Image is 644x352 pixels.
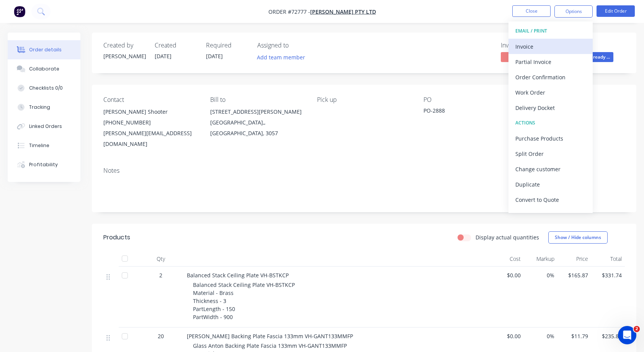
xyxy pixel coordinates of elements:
span: 2 [634,326,640,332]
span: $11.79 [561,332,588,340]
div: Convert to Quote [515,194,586,205]
div: Order details [29,46,62,53]
span: Order #72777 - [268,8,310,15]
div: [PERSON_NAME][EMAIL_ADDRESS][DOMAIN_NAME] [103,128,198,149]
span: [PERSON_NAME] Backing Plate Fascia 133mm VH-GANT133MMFP [187,332,353,340]
span: [DATE] [155,52,172,60]
span: 0% [527,271,554,279]
span: $331.74 [594,271,622,279]
button: Change customer [508,161,593,177]
span: No [501,52,547,62]
span: $235.80 [594,332,622,340]
button: Collaborate [8,59,80,79]
div: Invoice [515,41,586,52]
span: $0.00 [493,332,521,340]
div: Checklists 0/0 [29,85,63,92]
div: Created by [103,42,145,49]
button: Invoice [508,39,593,54]
div: Work Order [515,87,586,98]
div: Pick up [317,96,412,103]
button: Convert to Quote [508,192,593,207]
span: $0.00 [493,271,521,279]
div: Invoiced [501,42,558,49]
div: Markup [524,251,557,267]
div: Duplicate [515,179,586,190]
div: Delivery Docket [515,102,586,113]
div: [PHONE_NUMBER] [103,117,198,128]
div: Qty [138,251,184,267]
div: [GEOGRAPHIC_DATA],, [GEOGRAPHIC_DATA], 3057 [210,117,305,139]
button: ACTIONS [508,115,593,131]
div: Cost [490,251,524,267]
button: EMAIL / PRINT [508,23,593,39]
div: Notes [103,167,625,174]
div: Collaborate [29,65,59,72]
div: Archive [515,210,586,221]
div: PO [423,96,518,103]
button: Tracking [8,98,80,117]
label: Display actual quantities [476,233,539,241]
div: Change customer [515,164,586,175]
button: Edit Order [597,5,635,17]
button: Purchase Products [508,131,593,146]
button: Archive [508,207,593,223]
button: Order details [8,40,80,59]
div: ACTIONS [515,118,586,128]
span: $165.87 [561,271,588,279]
span: Balanced Stack Ceiling Plate VH-BSTKCP [187,272,289,279]
div: Bill to [210,96,305,103]
img: Factory [14,6,25,17]
button: Options [554,5,593,18]
div: Required [206,42,248,49]
div: Linked Orders [29,123,62,130]
div: PO-2888 [423,106,518,117]
div: Profitability [29,161,58,168]
div: Timeline [29,142,49,149]
div: [STREET_ADDRESS][PERSON_NAME] [210,106,305,117]
button: Linked Orders [8,117,80,136]
div: Contact [103,96,198,103]
div: [STREET_ADDRESS][PERSON_NAME][GEOGRAPHIC_DATA],, [GEOGRAPHIC_DATA], 3057 [210,106,305,139]
div: EMAIL / PRINT [515,26,586,36]
span: Balanced Stack Ceiling Plate VH-BSTKCP Material - Brass Thickness - 3 PartLength - 150 PartWidth ... [193,281,295,321]
div: [PERSON_NAME] Shooter[PHONE_NUMBER][PERSON_NAME][EMAIL_ADDRESS][DOMAIN_NAME] [103,106,198,149]
button: Partial Invoice [508,54,593,69]
div: Products [103,233,130,242]
div: [PERSON_NAME] Shooter [103,106,198,117]
div: Order Confirmation [515,72,586,83]
button: Profitability [8,155,80,174]
div: Created [155,42,197,49]
div: Partial Invoice [515,56,586,67]
span: 0% [527,332,554,340]
div: Purchase Products [515,133,586,144]
button: Add team member [253,52,309,62]
div: Total [591,251,625,267]
div: Tracking [29,104,50,111]
span: 20 [158,332,164,340]
button: Add team member [257,52,309,62]
button: Close [512,5,551,17]
div: Split Order [515,148,586,159]
button: Show / Hide columns [548,231,608,244]
div: Price [557,251,591,267]
button: Work Order [508,85,593,100]
button: Order Confirmation [508,69,593,85]
span: [DATE] [206,52,223,60]
div: Assigned to [257,42,334,49]
button: Duplicate [508,177,593,192]
iframe: Intercom live chat [618,326,636,344]
button: Split Order [508,146,593,161]
div: [PERSON_NAME] [103,52,145,60]
a: [PERSON_NAME] Pty Ltd [310,8,376,15]
span: 2 [159,271,162,279]
button: Delivery Docket [508,100,593,115]
button: Checklists 0/0 [8,79,80,98]
div: Status [567,42,625,49]
button: Timeline [8,136,80,155]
